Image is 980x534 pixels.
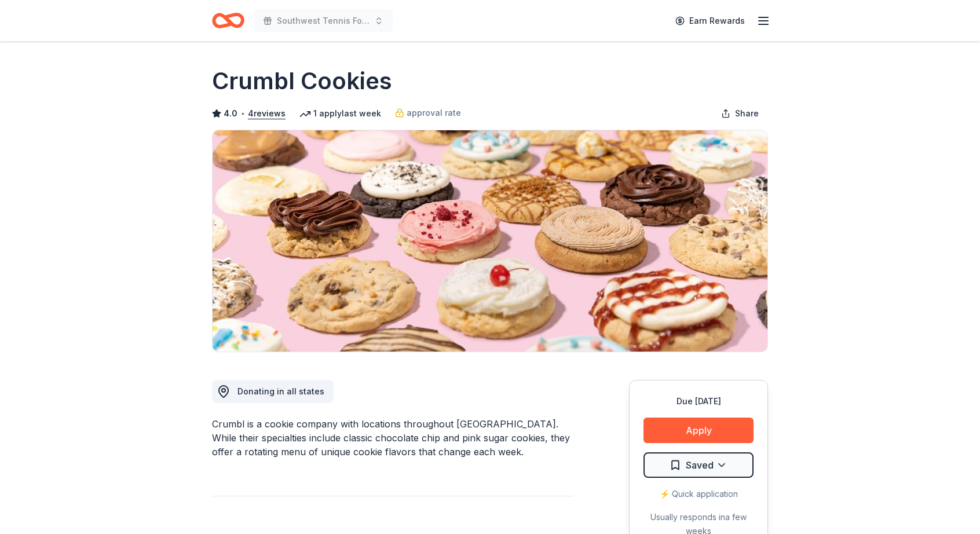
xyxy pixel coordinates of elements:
[686,458,714,473] span: Saved
[237,386,324,396] span: Donating in all states
[395,106,461,120] a: approval rate
[212,65,392,97] h1: Crumbl Cookies
[213,130,767,352] img: Image for Crumbl Cookies
[299,107,381,120] div: 1 apply last week
[254,9,393,32] button: Southwest Tennis Foundation Silent Auction
[643,418,754,443] button: Apply
[668,10,752,31] a: Earn Rewards
[735,107,759,120] span: Share
[643,394,754,408] div: Due [DATE]
[224,107,237,120] span: 4.0
[643,452,754,478] button: Saved
[712,102,768,125] button: Share
[212,417,573,459] div: Crumbl is a cookie company with locations throughout [GEOGRAPHIC_DATA]. While their specialties i...
[643,487,754,501] div: ⚡️ Quick application
[248,107,286,120] button: 4reviews
[212,7,244,34] a: Home
[241,109,245,118] span: •
[277,14,370,28] span: Southwest Tennis Foundation Silent Auction
[407,106,461,120] span: approval rate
